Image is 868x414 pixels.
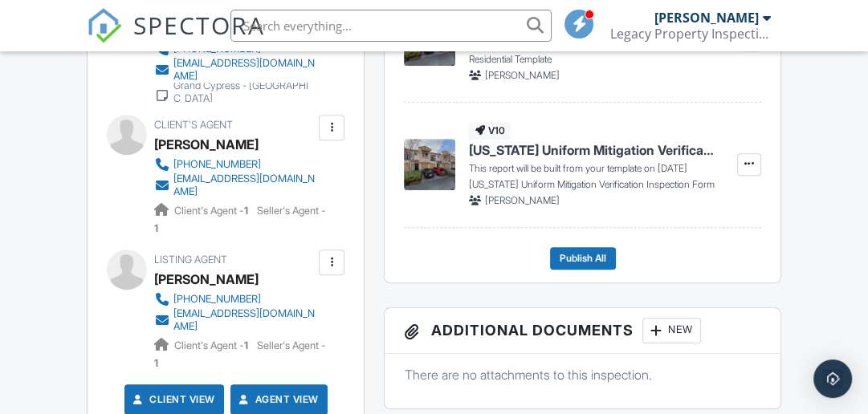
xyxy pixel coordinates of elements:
div: [EMAIL_ADDRESS][DOMAIN_NAME] [173,307,315,333]
a: SPECTORA [87,22,265,55]
a: Agent View [236,392,319,408]
strong: 1 [244,205,248,217]
h3: Additional Documents [385,308,780,354]
strong: 1 [154,357,158,369]
div: [PERSON_NAME] [654,10,759,26]
input: Search everything... [230,10,552,42]
div: [PHONE_NUMBER] [173,158,261,171]
p: There are no attachments to this inspection. [404,366,760,384]
div: Grand Cypress - [GEOGRAPHIC_DATA] [173,79,315,105]
a: [EMAIL_ADDRESS][DOMAIN_NAME] [154,172,315,198]
img: The Best Home Inspection Software - Spectora [87,8,122,43]
span: SPECTORA [133,8,265,42]
a: [PERSON_NAME] [154,132,259,156]
div: [PHONE_NUMBER] [173,293,261,306]
a: [PHONE_NUMBER] [154,291,315,307]
div: New [642,318,701,343]
a: Client View [130,392,215,408]
div: [EMAIL_ADDRESS][DOMAIN_NAME] [173,57,315,83]
strong: 1 [154,222,158,234]
span: Client's Agent [154,119,233,131]
a: [EMAIL_ADDRESS][DOMAIN_NAME] [154,307,315,333]
span: Listing Agent [154,254,227,266]
div: Open Intercom Messenger [813,359,852,398]
a: [PERSON_NAME] [154,267,259,291]
div: Legacy Property Inspections [610,26,771,42]
span: Client's Agent - [174,205,251,217]
div: [EMAIL_ADDRESS][DOMAIN_NAME] [173,172,315,198]
a: [PHONE_NUMBER] [154,156,315,172]
a: [EMAIL_ADDRESS][DOMAIN_NAME] [154,57,315,83]
span: Client's Agent - [174,339,251,351]
strong: 1 [244,339,248,351]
